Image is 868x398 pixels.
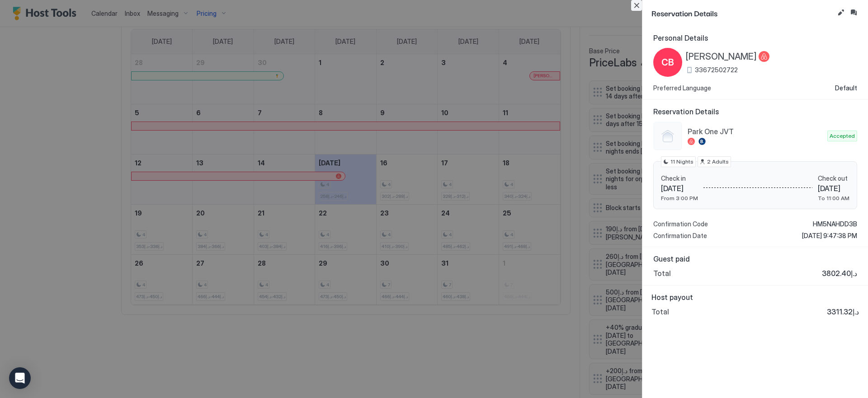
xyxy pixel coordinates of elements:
[686,51,757,62] span: [PERSON_NAME]
[653,220,708,228] span: Confirmation Code
[653,107,857,116] span: Reservation Details
[653,33,857,42] span: Personal Details
[653,84,711,92] span: Preferred Language
[651,7,834,19] span: Reservation Details
[818,195,849,201] span: To 11:00 AM
[835,7,846,18] button: Edit reservation
[707,158,729,166] span: 2 Adults
[813,220,857,228] span: HM5NAHDD3B
[830,132,855,140] span: Accepted
[653,232,707,240] span: Confirmation Date
[818,184,849,193] span: [DATE]
[9,367,31,389] div: Open Intercom Messenger
[661,56,674,69] span: CB
[670,158,693,166] span: 11 Nights
[818,174,849,183] span: Check out
[835,84,857,92] span: Default
[822,269,857,278] span: د.إ3802.40
[651,307,669,316] span: Total
[802,232,857,240] span: [DATE] 9:47:38 PM
[848,7,859,18] button: Inbox
[651,293,859,302] span: Host payout
[653,254,857,263] span: Guest paid
[661,184,698,193] span: [DATE]
[688,127,824,136] span: Park One JVT
[653,269,671,278] span: Total
[661,174,698,183] span: Check in
[661,195,698,201] span: From 3:00 PM
[695,66,738,74] span: 33672502722
[827,307,859,316] span: د.إ3311.32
